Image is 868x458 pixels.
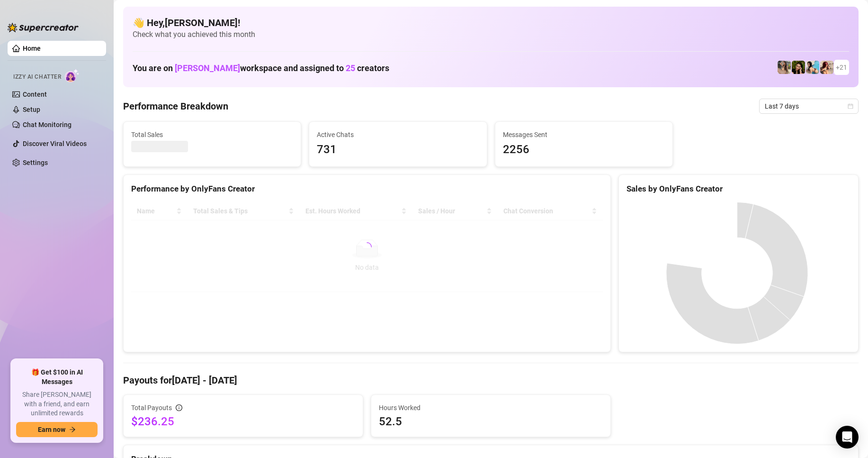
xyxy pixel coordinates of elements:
[503,129,665,140] span: Messages Sent
[16,390,98,418] span: Share [PERSON_NAME] with a friend, and earn unlimited rewards
[317,129,479,140] span: Active Chats
[503,141,665,159] span: 2256
[23,91,47,98] a: Content
[765,99,853,113] span: Last 7 days
[626,183,850,195] div: Sales by OnlyFans Creator
[820,61,833,74] img: North (@northnattfree)
[23,121,72,128] a: Chat Monitoring
[8,23,79,32] img: logo-BBDzfeDw.svg
[23,140,87,147] a: Discover Viral Videos
[23,159,48,166] a: Settings
[792,61,805,74] img: playfuldimples (@playfuldimples)
[131,129,293,140] span: Total Sales
[65,69,80,82] img: AI Chatter
[16,422,98,437] button: Earn nowarrow-right
[362,242,372,252] span: loading
[16,368,98,386] span: 🎁 Get $100 in AI Messages
[778,61,791,74] img: emilylou (@emilyylouu)
[23,45,41,52] a: Home
[123,100,228,113] h4: Performance Breakdown
[38,426,65,433] span: Earn now
[123,374,859,387] h4: Payouts for [DATE] - [DATE]
[175,63,240,73] span: [PERSON_NAME]
[379,414,603,429] span: 52.5
[133,63,389,73] h1: You are on workspace and assigned to creators
[13,73,61,82] span: Izzy AI Chatter
[379,403,603,413] span: Hours Worked
[131,403,172,413] span: Total Payouts
[23,106,40,113] a: Setup
[133,29,849,40] span: Check what you achieved this month
[176,404,182,411] span: info-circle
[131,183,603,195] div: Performance by OnlyFans Creator
[69,426,76,433] span: arrow-right
[836,62,847,73] span: + 21
[806,61,819,74] img: North (@northnattvip)
[131,414,355,429] span: $236.25
[317,141,479,159] span: 731
[836,426,859,449] div: Open Intercom Messenger
[848,103,853,109] span: calendar
[133,16,849,29] h4: 👋 Hey, [PERSON_NAME] !
[346,63,355,73] span: 25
